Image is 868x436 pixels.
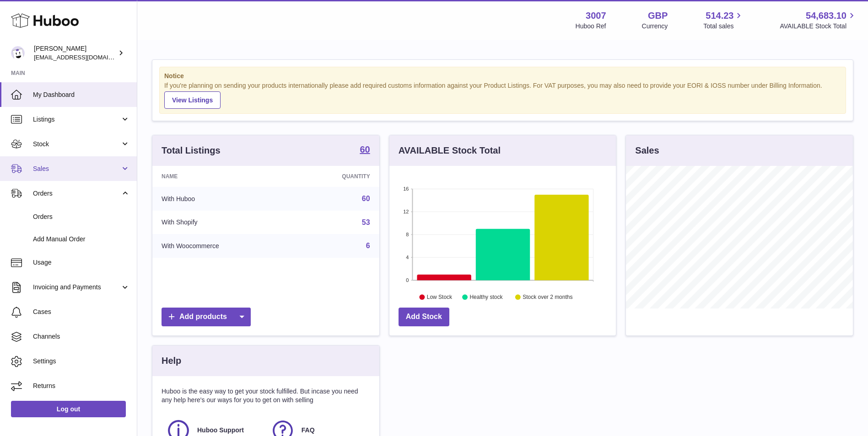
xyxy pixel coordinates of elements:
[162,144,221,157] h3: Total Listings
[366,242,370,250] a: 6
[703,10,744,31] a: 514.23 Total sales
[164,81,841,109] div: If you're planning on sending your products internationally please add required customs informati...
[293,166,379,187] th: Quantity
[576,22,606,31] div: Huboo Ref
[403,186,409,191] text: 16
[152,166,293,187] th: Name
[152,211,293,234] td: With Shopify
[706,10,733,22] span: 514.23
[399,308,449,326] a: Add Stock
[33,90,130,99] span: My Dashboard
[164,91,221,109] a: View Listings
[33,235,130,244] span: Add Manual Order
[162,308,251,326] a: Add products
[164,72,841,80] strong: Notice
[302,426,315,435] span: FAQ
[152,234,293,258] td: With Woocommerce
[362,195,370,202] a: 60
[427,294,453,300] text: Low Stock
[34,53,135,61] span: [EMAIL_ADDRESS][DOMAIN_NAME]
[33,332,130,341] span: Channels
[33,308,130,316] span: Cases
[360,145,370,154] strong: 60
[33,189,120,198] span: Orders
[33,213,130,221] span: Orders
[33,140,120,149] span: Stock
[406,277,409,283] text: 0
[33,258,130,267] span: Usage
[703,22,744,31] span: Total sales
[469,294,503,300] text: Healthy stock
[642,22,668,31] div: Currency
[648,10,668,22] strong: GBP
[635,144,659,157] h3: Sales
[399,144,501,157] h3: AVAILABLE Stock Total
[162,387,370,404] p: Huboo is the easy way to get your stock fulfilled. But incase you need any help here's our ways f...
[33,382,130,390] span: Returns
[33,165,120,173] span: Sales
[362,218,370,226] a: 53
[11,401,126,417] a: Log out
[33,357,130,366] span: Settings
[586,10,606,22] strong: 3007
[780,10,857,31] a: 54,683.10 AVAILABLE Stock Total
[162,355,181,367] h3: Help
[33,283,120,292] span: Invoicing and Payments
[406,255,409,260] text: 4
[152,187,293,211] td: With Huboo
[34,44,116,62] div: [PERSON_NAME]
[806,10,846,22] span: 54,683.10
[11,46,25,60] img: internalAdmin-3007@internal.huboo.com
[33,115,120,124] span: Listings
[403,209,409,214] text: 12
[780,22,857,31] span: AVAILABLE Stock Total
[197,426,244,435] span: Huboo Support
[523,294,572,300] text: Stock over 2 months
[360,145,370,156] a: 60
[406,232,409,237] text: 8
